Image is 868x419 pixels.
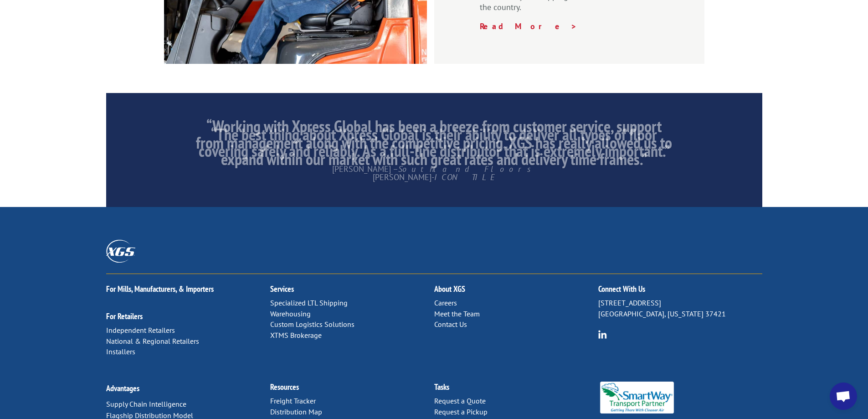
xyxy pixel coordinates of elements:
a: For Mills, Manufacturers, & Importers [106,284,214,294]
a: Contact Us [434,320,467,329]
a: About XGS [434,284,465,294]
h2: “Working with Xpress Global has been a breeze from customer service, support from management alon... [191,118,676,172]
a: Advantages [106,383,139,393]
a: Read More > [480,21,577,31]
span: - [431,172,434,182]
a: Warehousing [270,309,311,318]
div: Open chat [830,383,857,410]
h2: Connect With Us [598,285,762,298]
a: Installers [106,347,135,356]
a: XTMS Brokerage [270,331,322,340]
img: XGS_Logos_ALL_2024_All_White [106,240,135,262]
a: Supply Chain Intelligence [106,399,186,409]
a: Services [270,284,294,294]
a: For Retailers [106,311,143,321]
img: Smartway_Logo [598,382,676,414]
a: Request a Pickup [434,407,488,416]
a: Resources [270,382,299,392]
a: Freight Tracker [270,396,316,405]
span: ICON TILE [434,172,496,182]
a: Custom Logistics Solutions [270,320,354,329]
a: Distribution Map [270,407,322,416]
a: Independent Retailers [106,326,175,335]
a: Specialized LTL Shipping [270,298,348,307]
a: National & Regional Retailers [106,336,199,346]
a: Careers [434,298,457,307]
span: [PERSON_NAME] [373,172,431,182]
h2: Tasks [434,383,598,396]
a: Meet the Team [434,309,480,318]
a: Request a Quote [434,396,486,405]
img: group-6 [598,330,607,339]
p: [STREET_ADDRESS] [GEOGRAPHIC_DATA], [US_STATE] 37421 [598,298,762,320]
